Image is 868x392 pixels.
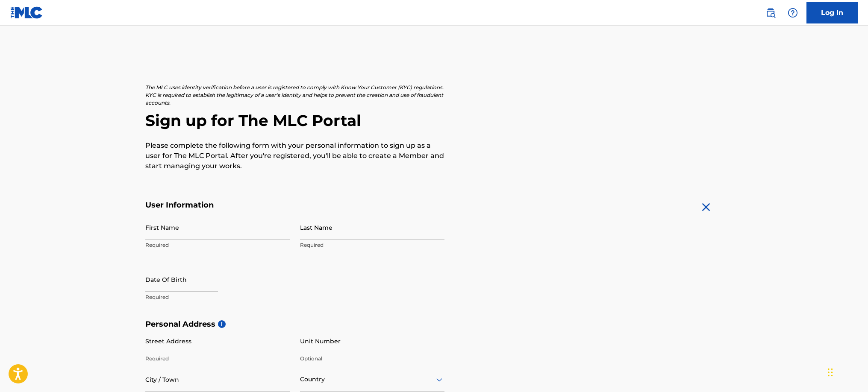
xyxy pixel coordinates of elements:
[145,140,444,171] p: Please complete the following form with your personal information to sign up as a user for The ML...
[828,360,833,385] div: Arrastar
[762,4,779,21] a: Public Search
[145,111,723,130] h2: Sign up for The MLC Portal
[806,2,858,23] a: Log In
[145,319,723,329] h5: Personal Address
[218,320,226,328] span: i
[145,241,290,249] p: Required
[145,355,290,363] p: Required
[10,6,43,19] img: MLC Logo
[145,293,290,301] p: Required
[825,351,868,392] iframe: Chat Widget
[765,8,776,18] img: search
[825,351,868,392] div: Widget de chat
[699,200,713,214] img: close
[145,200,444,210] h5: User Information
[300,241,444,249] p: Required
[788,8,798,18] img: help
[145,84,444,107] p: The MLC uses identity verification before a user is registered to comply with Know Your Customer ...
[300,355,444,363] p: Optional
[784,4,801,21] div: Help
